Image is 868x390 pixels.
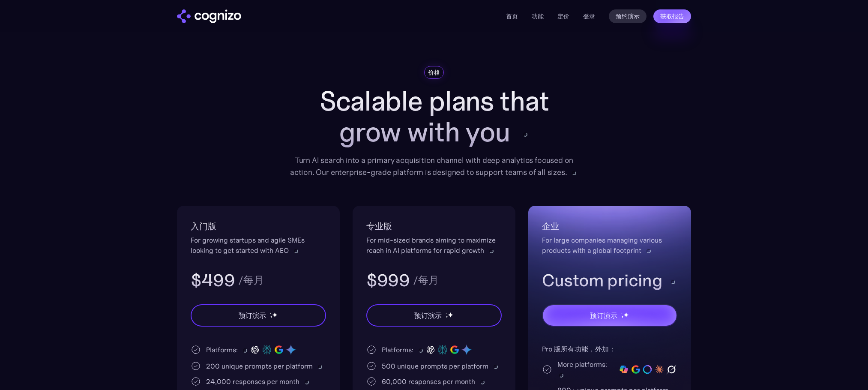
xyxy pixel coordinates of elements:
div: 24,000 responses per month [206,376,311,387]
font: /每月 [413,274,439,287]
div: More platforms: [557,359,618,380]
font: /每月 [238,274,264,287]
font: 登录 [583,12,595,20]
img: star [446,312,447,314]
a: 定价 [557,12,569,20]
img: star [448,312,453,318]
h3: Custom pricing [542,269,677,291]
a: 预订演示starstarstar [366,304,502,327]
img: star [623,312,629,318]
div: For large companies managing various products with a global footprint [542,235,677,255]
font: 预约演示 [616,13,640,20]
img: cognizo logo [177,9,241,23]
font: 入门版 [191,221,216,232]
div: For mid-sized brands aiming to maximize reach in AI platforms for rapid growth [366,235,502,255]
img: star [270,315,273,318]
div: 200 unique prompts per platform [206,361,324,371]
font: 预订演示 [239,311,266,320]
div: Turn AI search into a primary acquisition channel with deep analytics focused on action. Our ente... [288,154,580,178]
font: 获取报告 [660,13,684,20]
a: 功能 [532,12,544,20]
font: 预订演示 [590,311,617,320]
a: 预订演示starstarstar [542,304,677,327]
img: star [270,312,271,314]
a: home [177,9,241,23]
div: 60,000 responses per month [382,376,486,387]
a: 登录 [583,11,595,21]
div: 500 unique prompts per platform [382,361,500,371]
a: 获取报告 [653,9,691,23]
a: 预约演示 [609,9,647,23]
h1: Scalable plans that grow with you [288,86,580,147]
a: 首页 [506,12,518,20]
img: star [621,315,624,318]
div: For growing startups and agile SMEs looking to get started with AEO [191,235,326,255]
font: 预订演示 [414,311,441,320]
img: star [621,312,623,314]
img: star [446,315,449,318]
font: 价格 [428,69,440,76]
div: Platforms: [206,345,249,355]
h3: $499 [191,269,235,291]
img: star [272,312,278,318]
font: Pro 版所有功能，外加： [542,345,616,353]
font: 专业版 [366,221,392,232]
a: 预订演示starstarstar [191,304,326,327]
font: 企业 [542,221,559,232]
h3: $999 [366,269,410,291]
div: Platforms: [382,345,425,355]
